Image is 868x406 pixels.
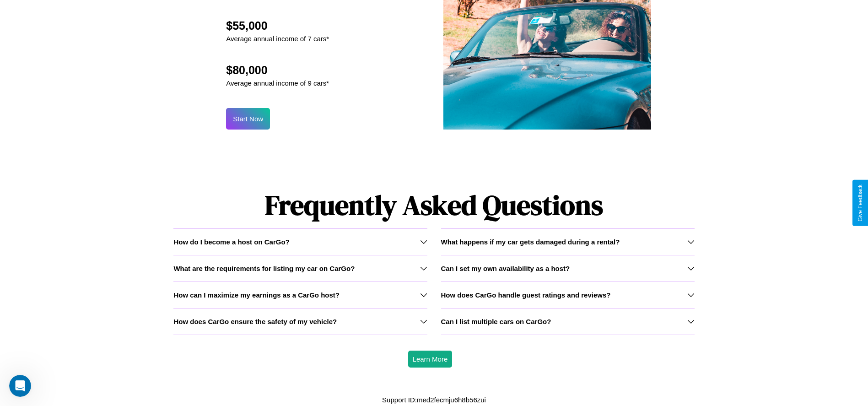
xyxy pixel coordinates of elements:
[441,291,611,299] h3: How does CarGo handle guest ratings and reviews?
[173,238,289,246] h3: How do I become a host on CarGo?
[173,265,355,272] h3: What are the requirements for listing my car on CarGo?
[441,238,620,246] h3: What happens if my car gets damaged during a rental?
[226,108,270,130] button: Start Now
[441,318,551,325] h3: Can I list multiple cars on CarGo?
[857,184,863,222] div: Give Feedback
[382,394,486,406] p: Support ID: med2fecmju6h8b56zui
[408,351,453,368] button: Learn More
[173,182,694,228] h1: Frequently Asked Questions
[9,375,31,397] iframe: Intercom live chat
[226,32,329,45] p: Average annual income of 7 cars*
[173,291,340,299] h3: How can I maximize my earnings as a CarGo host?
[441,265,570,272] h3: Can I set my own availability as a host?
[226,64,329,77] h2: $80,000
[226,77,329,89] p: Average annual income of 9 cars*
[173,318,337,325] h3: How does CarGo ensure the safety of my vehicle?
[226,19,329,32] h2: $55,000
